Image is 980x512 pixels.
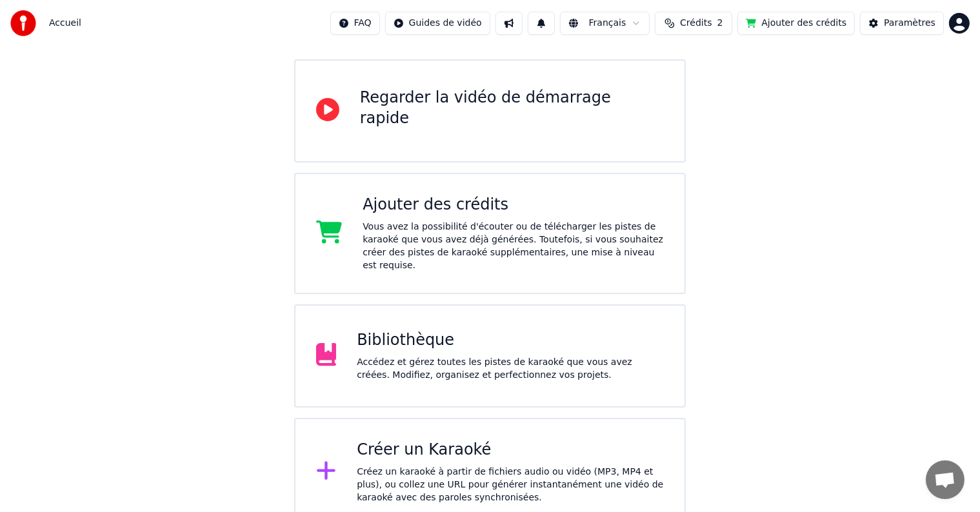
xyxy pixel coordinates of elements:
span: 2 [717,17,723,30]
span: Accueil [49,17,81,30]
img: youka [10,10,36,36]
div: Vous avez la possibilité d'écouter ou de télécharger les pistes de karaoké que vous avez déjà gén... [363,221,664,272]
div: Bibliothèque [357,330,664,351]
div: Regarder la vidéo de démarrage rapide [360,88,665,129]
div: Accédez et gérez toutes les pistes de karaoké que vous avez créées. Modifiez, organisez et perfec... [357,356,664,382]
nav: breadcrumb [49,17,81,30]
div: Paramètres [884,17,935,30]
button: Guides de vidéo [385,12,490,35]
button: Crédits2 [655,12,732,35]
button: FAQ [330,12,380,35]
button: Ajouter des crédits [737,12,855,35]
span: Crédits [680,17,712,30]
div: Créer un Karaoké [357,440,664,460]
button: Paramètres [860,12,944,35]
a: Ouvrir le chat [926,460,965,499]
div: Ajouter des crédits [363,195,664,215]
div: Créez un karaoké à partir de fichiers audio ou vidéo (MP3, MP4 et plus), ou collez une URL pour g... [357,466,664,504]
